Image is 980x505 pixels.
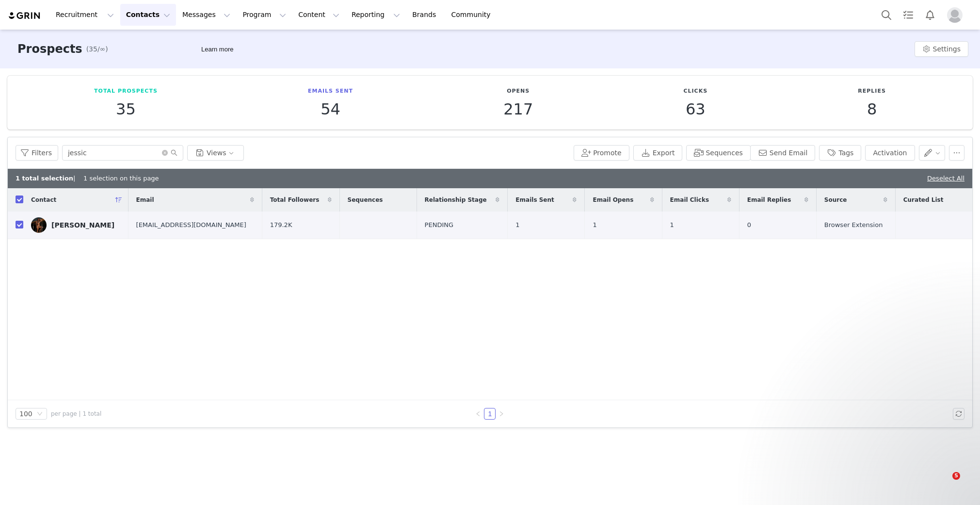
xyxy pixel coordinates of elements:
iframe: Intercom live chat [932,472,956,495]
span: PENDING [425,220,453,230]
p: 63 [683,100,707,118]
button: Recruitment [50,4,120,26]
i: icon: down [37,411,43,418]
p: 217 [503,100,533,118]
p: Clicks [683,87,707,96]
a: Brands [406,4,445,26]
i: icon: search [171,149,177,156]
button: Views [187,145,244,161]
div: [PERSON_NAME] [51,221,114,229]
span: Relationship Stage [425,195,487,204]
div: | 1 selection on this page [16,174,159,183]
button: Send Email [750,145,816,161]
span: Email Replies [747,195,791,204]
span: Sequences [348,195,383,204]
span: [EMAIL_ADDRESS][DOMAIN_NAME] [136,220,246,230]
span: (35/∞) [86,44,108,54]
div: Tooltip anchor [199,45,235,54]
p: 54 [308,100,353,118]
span: 1 [593,220,596,230]
button: Messages [177,4,236,26]
span: Email [136,195,154,204]
p: Emails Sent [308,87,353,96]
button: Settings [915,41,968,57]
button: Promote [574,145,629,161]
span: Emails Sent [515,195,554,204]
a: 1 [484,408,495,419]
a: Tasks [898,4,919,26]
button: Program [237,4,292,26]
button: Sequences [686,145,750,161]
p: 35 [94,100,158,118]
iframe: Intercom notifications message [776,411,970,479]
img: placeholder-profile.jpg [947,7,963,23]
a: Community [446,4,501,26]
span: Contact [31,195,56,204]
button: Profile [941,7,972,23]
button: Content [292,4,345,26]
span: Total Followers [270,195,320,204]
button: Notifications [919,4,941,26]
span: 1 [670,220,674,230]
span: Email Opens [593,195,633,204]
i: icon: right [498,411,504,417]
i: icon: close-circle [162,150,168,156]
p: 8 [858,100,886,118]
button: Search [876,4,897,26]
span: Source [824,195,847,204]
button: Tags [819,145,861,161]
p: Total Prospects [94,87,158,96]
b: 1 total selection [16,175,73,182]
a: [PERSON_NAME] [31,217,121,233]
button: Reporting [346,4,406,26]
i: icon: left [475,411,481,417]
button: Export [633,145,683,161]
button: Activation [865,145,915,161]
li: Next Page [496,408,507,420]
span: Email Clicks [670,195,709,204]
img: grin logo [8,11,42,20]
h3: Prospects [17,40,82,58]
div: 100 [19,408,32,419]
a: Deselect All [927,175,964,182]
span: Curated List [903,195,944,204]
p: Opens [503,87,533,96]
li: Previous Page [472,408,484,420]
button: Filters [16,145,58,161]
span: 0 [747,220,751,230]
input: Search... [62,145,183,161]
img: 9682e97c-460d-4265-b098-fa61faec70db.jpg [31,217,47,233]
span: 5 [952,472,960,480]
button: Contacts [120,4,176,26]
span: 179.2K [270,220,292,230]
span: per page | 1 total [51,409,101,418]
span: Browser Extension [824,220,883,230]
li: 1 [484,408,496,420]
p: Replies [858,87,886,96]
span: 1 [515,220,519,230]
